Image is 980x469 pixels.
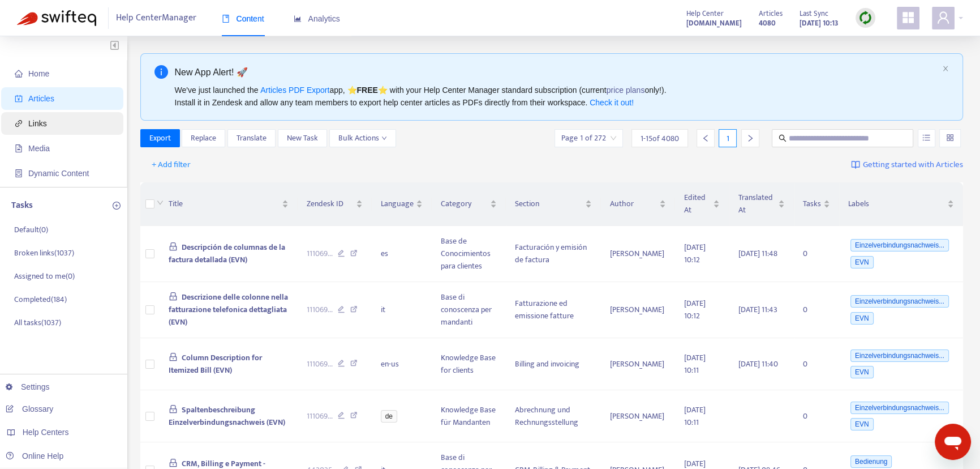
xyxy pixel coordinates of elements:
[222,14,264,23] span: Content
[858,11,872,25] img: sync.dc5367851b00ba804db3.png
[850,349,949,362] span: Einzelverbindungsnachweis...
[850,295,949,308] span: Einzelverbindungsnachweis...
[15,144,23,152] span: file-image
[287,132,318,144] span: New Task
[515,198,583,210] span: Section
[942,65,949,73] button: close
[372,226,432,282] td: es
[901,11,915,24] span: appstore
[684,241,706,266] span: [DATE] 10:12
[601,338,675,390] td: [PERSON_NAME]
[850,366,874,378] span: EVN
[441,198,488,210] span: Category
[15,70,23,78] span: home
[863,159,963,172] span: Getting started with Articles
[729,182,794,226] th: Translated At
[191,132,216,144] span: Replace
[152,158,191,172] span: + Add filter
[800,7,828,20] span: Last Sync
[506,282,601,338] td: Fatturazione ed emissione fatture
[738,303,777,316] span: [DATE] 11:43
[381,135,387,141] span: down
[601,390,675,442] td: [PERSON_NAME]
[169,404,178,413] span: lock
[759,17,776,29] strong: 4080
[169,242,178,251] span: lock
[227,129,276,147] button: Translate
[169,403,285,429] span: Spaltenbeschreibung Einzelverbindungsnachweis (EVN)
[610,198,657,210] span: Author
[175,65,938,79] div: New App Alert! 🚀
[140,129,180,147] button: Export
[922,134,930,142] span: unordered-list
[28,94,54,103] span: Articles
[169,351,263,377] span: Column Description for Itemized Bill (EVN)
[686,17,742,29] strong: [DOMAIN_NAME]
[686,16,742,29] a: [DOMAIN_NAME]
[738,357,777,370] span: [DATE] 11:40
[675,182,729,226] th: Edited At
[307,358,333,370] span: 111069 ...
[154,65,168,79] span: info-circle
[28,119,47,128] span: Links
[14,247,74,259] p: Broken links ( 1037 )
[182,129,225,147] button: Replace
[160,182,298,226] th: Title
[14,293,67,305] p: Completed ( 184 )
[260,86,329,95] a: Articles PDF Export
[23,428,69,437] span: Help Centers
[848,198,945,210] span: Labels
[432,390,506,442] td: Knowledge Base für Mandanten
[157,199,164,206] span: down
[935,424,971,460] iframe: Schaltfläche zum Öffnen des Messaging-Fensters
[11,199,33,212] p: Tasks
[6,404,53,413] a: Glossary
[794,338,839,390] td: 0
[684,403,706,429] span: [DATE] 10:11
[684,351,706,377] span: [DATE] 10:11
[143,156,199,174] button: + Add filter
[607,86,645,95] a: price plans
[169,458,178,467] span: lock
[794,182,839,226] th: Tasks
[684,297,706,322] span: [DATE] 10:12
[918,129,935,147] button: unordered-list
[850,418,874,430] span: EVN
[116,7,196,29] span: Help Center Manager
[175,84,938,109] div: We've just launched the app, ⭐ ⭐️ with your Help Center Manager standard subscription (current on...
[686,7,724,20] span: Help Center
[307,410,333,423] span: 111069 ...
[601,282,675,338] td: [PERSON_NAME]
[169,292,178,301] span: lock
[149,132,171,144] span: Export
[14,270,75,282] p: Assigned to me ( 0 )
[506,338,601,390] td: Billing and invoicing
[294,14,340,23] span: Analytics
[298,182,372,226] th: Zendesk ID
[702,134,710,142] span: left
[850,312,874,325] span: EVN
[381,198,414,210] span: Language
[590,98,634,107] a: Check it out!
[28,144,50,153] span: Media
[169,352,178,361] span: lock
[432,182,506,226] th: Category
[329,129,396,147] button: Bulk Actionsdown
[850,256,874,268] span: EVN
[14,317,61,329] p: All tasks ( 1037 )
[942,65,949,72] span: close
[15,120,23,127] span: link
[746,134,754,142] span: right
[278,129,327,147] button: New Task
[506,182,601,226] th: Section
[506,226,601,282] td: Facturación y emisión de factura
[14,224,48,236] p: Default ( 0 )
[794,226,839,282] td: 0
[338,132,387,144] span: Bulk Actions
[17,10,96,26] img: Swifteq
[432,338,506,390] td: Knowledge Base for clients
[113,202,121,210] span: plus-circle
[800,17,839,29] strong: [DATE] 10:13
[294,15,302,23] span: area-chart
[601,182,675,226] th: Author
